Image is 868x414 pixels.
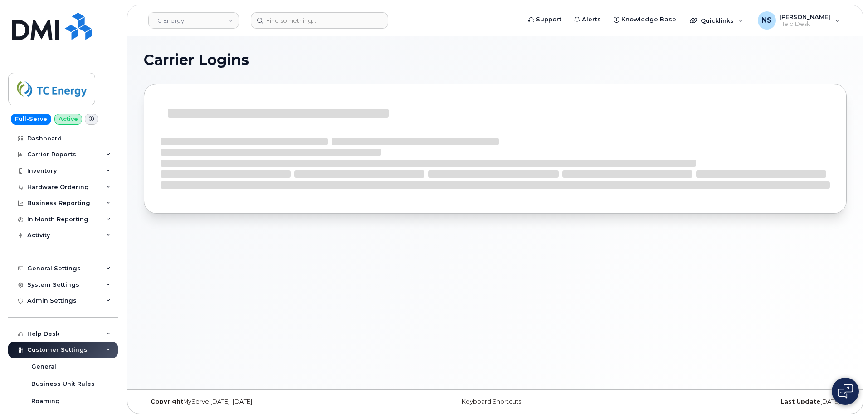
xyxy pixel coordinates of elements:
div: MyServe [DATE]–[DATE] [144,398,378,405]
span: Carrier Logins [144,53,249,67]
strong: Last Update [780,398,820,405]
div: [DATE] [612,398,847,405]
a: Keyboard Shortcuts [462,398,521,405]
img: Open chat [838,384,853,399]
strong: Copyright [151,398,183,405]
